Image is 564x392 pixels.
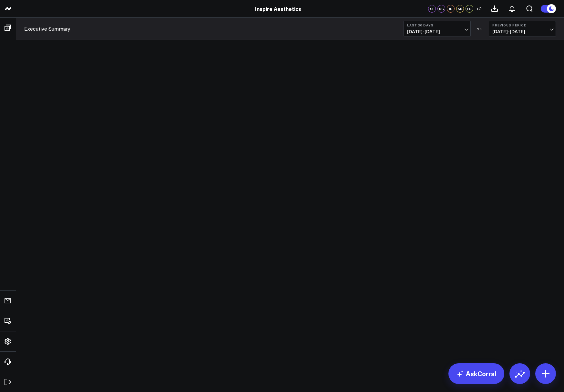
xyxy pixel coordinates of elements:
[447,5,455,13] div: JD
[492,23,552,27] b: Previous Period
[448,363,504,384] a: AskCorral
[474,27,486,31] div: VS
[407,29,467,34] span: [DATE] - [DATE]
[492,29,552,34] span: [DATE] - [DATE]
[24,25,70,32] a: Executive Summary
[466,5,473,13] div: ED
[428,5,436,13] div: CF
[476,6,482,11] span: + 2
[475,5,483,13] button: +2
[255,5,301,12] a: Inspire Aesthetics
[489,21,556,36] button: Previous Period[DATE]-[DATE]
[407,23,467,27] b: Last 30 Days
[404,21,471,36] button: Last 30 Days[DATE]-[DATE]
[437,5,445,13] div: SG
[456,5,464,13] div: MJ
